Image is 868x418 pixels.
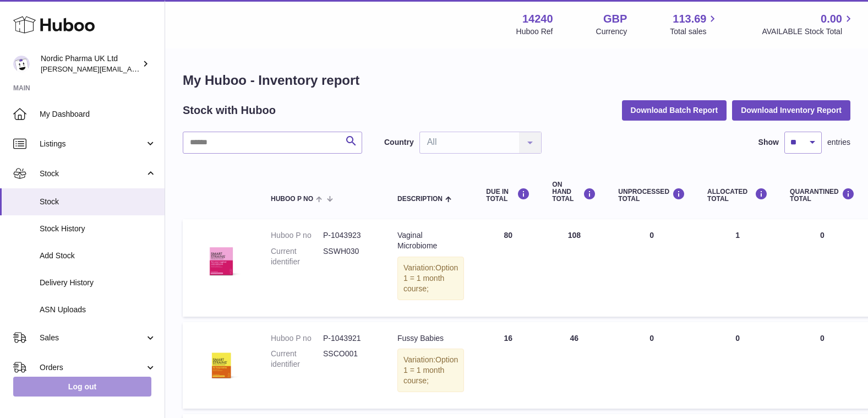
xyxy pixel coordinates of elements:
[397,257,464,300] div: Variation:
[522,12,553,26] strong: 14240
[194,333,249,388] img: product image
[403,263,458,293] span: Option 1 = 1 month course;
[607,219,696,316] td: 0
[40,224,156,234] span: Stock History
[670,26,719,37] span: Total sales
[397,196,443,203] span: Description
[323,333,375,344] dd: P-1043921
[397,349,464,392] div: Variation:
[596,26,627,37] div: Currency
[820,231,825,240] span: 0
[40,305,156,315] span: ASN Uploads
[541,322,607,409] td: 46
[40,278,156,288] span: Delivery History
[40,333,145,343] span: Sales
[618,188,685,203] div: UNPROCESSED Total
[758,137,779,148] label: Show
[486,188,530,203] div: DUE IN TOTAL
[271,333,323,344] dt: Huboo P no
[696,219,779,316] td: 1
[397,333,464,344] div: Fussy Babies
[40,109,156,120] span: My Dashboard
[271,196,313,203] span: Huboo P no
[40,197,156,207] span: Stock
[40,251,156,261] span: Add Stock
[670,12,719,37] a: 113.69 Total sales
[762,26,855,37] span: AVAILABLE Stock Total
[603,12,627,26] strong: GBP
[732,100,850,120] button: Download Inventory Report
[271,349,323,370] dt: Current identifier
[323,349,375,370] dd: SSCO001
[323,230,375,241] dd: P-1043923
[41,64,221,73] span: [PERSON_NAME][EMAIL_ADDRESS][DOMAIN_NAME]
[397,230,464,251] div: Vaginal Microbiome
[183,72,850,89] h1: My Huboo - Inventory report
[607,322,696,409] td: 0
[820,334,825,343] span: 0
[707,188,768,203] div: ALLOCATED Total
[41,53,140,74] div: Nordic Pharma UK Ltd
[194,230,249,285] img: product image
[271,230,323,241] dt: Huboo P no
[40,169,145,179] span: Stock
[183,103,276,118] h2: Stock with Huboo
[622,100,727,120] button: Download Batch Report
[762,12,855,37] a: 0.00 AVAILABLE Stock Total
[552,181,596,203] div: ON HAND Total
[790,188,855,203] div: QUARANTINED Total
[516,26,553,37] div: Huboo Ref
[475,219,541,316] td: 80
[673,12,706,26] span: 113.69
[827,137,850,148] span: entries
[13,56,30,72] img: joe.plant@parapharmdev.com
[541,219,607,316] td: 108
[384,137,414,148] label: Country
[821,12,842,26] span: 0.00
[323,246,375,267] dd: SSWH030
[403,355,458,385] span: Option 1 = 1 month course;
[40,362,145,373] span: Orders
[696,322,779,409] td: 0
[271,246,323,267] dt: Current identifier
[475,322,541,409] td: 16
[13,377,151,397] a: Log out
[40,139,145,149] span: Listings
